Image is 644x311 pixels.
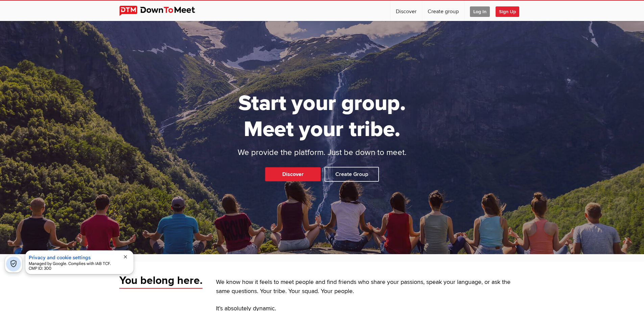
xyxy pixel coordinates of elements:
[470,6,490,17] span: Log In
[216,278,525,296] p: We know how it feels to meet people and find friends who share your passions, speak your language...
[119,274,202,289] span: You belong here.
[464,1,495,21] a: Log In
[325,167,379,182] a: Create Group
[119,6,206,16] img: DownToMeet
[390,1,422,21] a: Discover
[496,1,525,21] a: Sign Up
[496,6,519,17] span: Sign Up
[422,1,464,21] a: Create group
[212,90,432,142] h1: Start your group. Meet your tribe.
[265,167,321,181] a: Discover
